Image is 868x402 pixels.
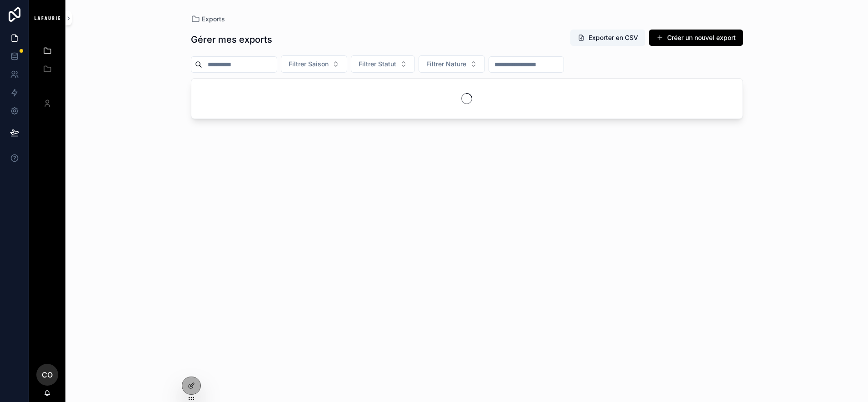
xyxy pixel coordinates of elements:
button: Select Button [419,55,485,73]
span: CO [42,369,53,380]
span: Filtrer Nature [426,60,466,69]
span: Exports [202,15,225,24]
div: scrollable content [29,36,65,124]
img: App logo [35,16,60,20]
h1: Gérer mes exports [191,33,272,46]
span: Filtrer Statut [359,60,396,69]
button: Créer un nouvel export [649,30,743,46]
button: Exporter en CSV [570,30,645,46]
button: Select Button [351,55,415,73]
span: Filtrer Saison [289,60,329,69]
a: Exports [191,15,225,24]
button: Select Button [281,55,347,73]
